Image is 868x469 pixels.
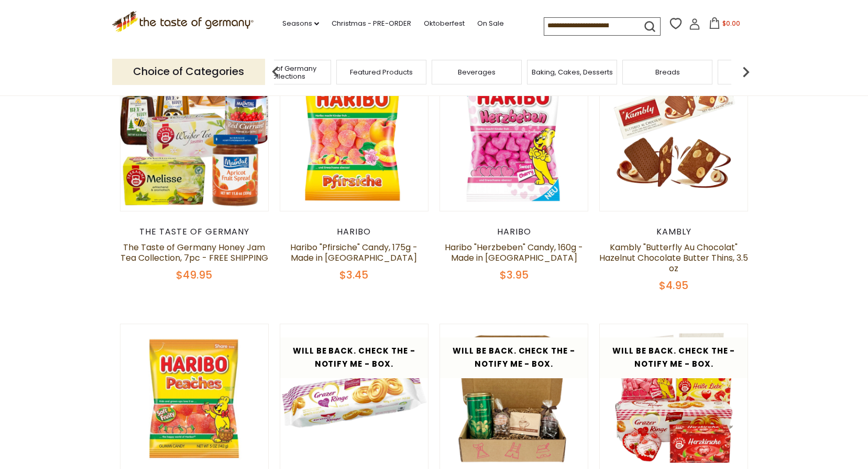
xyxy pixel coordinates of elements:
a: Kambly "Butterfly Au Chocolat" Hazelnut Chocolate Butter Thins, 3.5 oz [599,241,748,274]
div: Haribo [280,227,429,237]
div: Kambly [599,227,749,237]
img: Haribo "Herzbeben" Candy, 160g - Made in Germany [440,62,588,211]
img: Haribo "Pfirsiche" Candy, 175g - Made in Germany [280,62,428,211]
div: Haribo [440,227,589,237]
span: $49.95 [176,268,212,282]
a: Haribo "Herzbeben" Candy, 160g - Made in [GEOGRAPHIC_DATA] [445,241,583,264]
a: Christmas - PRE-ORDER [332,18,411,29]
img: The Taste of Germany Honey Jam Tea Collection, 7pc - FREE SHIPPING [120,62,269,211]
a: The Taste of Germany Honey Jam Tea Collection, 7pc - FREE SHIPPING [120,241,268,264]
div: The Taste of Germany [120,227,269,237]
a: Breads [655,68,680,76]
a: Taste of Germany Collections [244,65,328,80]
a: Oktoberfest [424,18,465,29]
img: Kambly "Butterfly Au Chocolat" Hazelnut Chocolate Butter Thins, 3.5 oz [600,62,748,211]
button: $0.00 [702,17,747,33]
img: next arrow [735,61,756,82]
a: Haribo "Pfirsiche" Candy, 175g - Made in [GEOGRAPHIC_DATA] [290,241,417,264]
span: $3.45 [339,268,368,282]
a: Baking, Cakes, Desserts [532,68,613,76]
a: Seasons [282,18,319,29]
p: Choice of Categories [112,59,265,84]
span: $0.00 [722,19,740,28]
img: previous arrow [265,61,286,82]
a: Beverages [458,68,496,76]
span: $4.95 [659,278,688,293]
a: Featured Products [350,68,413,76]
span: $3.95 [500,268,529,282]
a: On Sale [477,18,504,29]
